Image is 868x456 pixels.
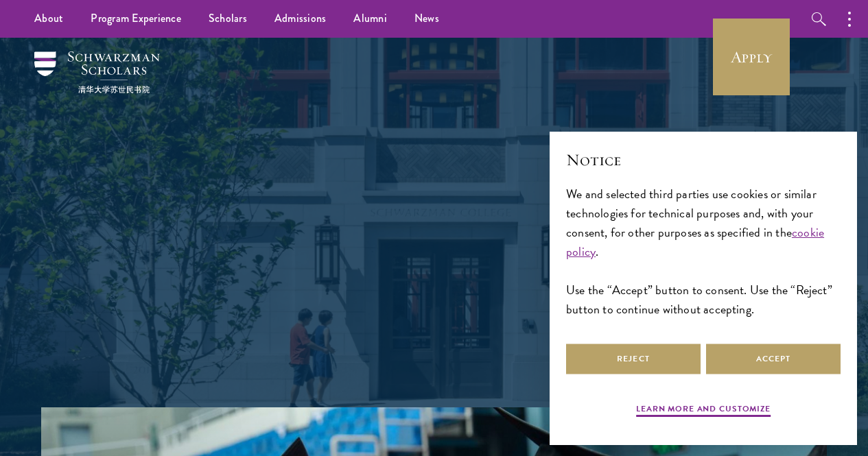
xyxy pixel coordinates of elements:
button: Learn more and customize [636,403,771,419]
div: We and selected third parties use cookies or similar technologies for technical purposes and, wit... [566,184,841,320]
a: Apply [713,19,790,95]
h2: Notice [566,148,841,171]
button: Accept [706,344,841,374]
img: Schwarzman Scholars [34,51,160,93]
p: Schwarzman Scholars is a prestigious one-year, fully funded master’s program in global affairs at... [187,208,681,339]
button: Reject [566,344,701,374]
a: cookie policy [566,223,824,261]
